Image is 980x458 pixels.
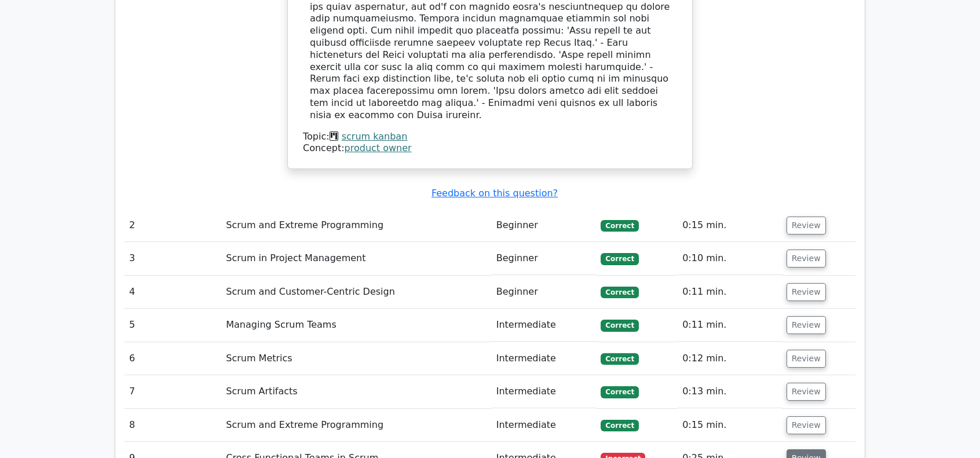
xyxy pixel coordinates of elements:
[678,276,781,309] td: 0:11 min.
[345,142,412,153] a: product owner
[125,276,221,309] td: 4
[303,131,677,143] div: Topic:
[678,242,781,275] td: 0:10 min.
[221,342,491,375] td: Scrum Metrics
[492,242,597,275] td: Beginner
[678,375,781,408] td: 0:13 min.
[221,209,491,242] td: Scrum and Extreme Programming
[601,220,638,232] span: Correct
[342,131,408,142] a: scrum kanban
[601,353,638,365] span: Correct
[787,316,826,334] button: Review
[787,350,826,368] button: Review
[432,188,558,199] a: Feedback on this question?
[303,142,677,155] div: Concept:
[601,320,638,331] span: Correct
[601,287,638,298] span: Correct
[492,209,597,242] td: Beginner
[492,276,597,309] td: Beginner
[601,386,638,398] span: Correct
[678,309,781,342] td: 0:11 min.
[492,409,597,442] td: Intermediate
[221,409,491,442] td: Scrum and Extreme Programming
[678,409,781,442] td: 0:15 min.
[678,209,781,242] td: 0:15 min.
[125,242,221,275] td: 3
[601,420,638,431] span: Correct
[787,217,826,235] button: Review
[787,383,826,401] button: Review
[787,250,826,268] button: Review
[221,375,491,408] td: Scrum Artifacts
[492,342,597,375] td: Intermediate
[125,409,221,442] td: 8
[492,375,597,408] td: Intermediate
[125,209,221,242] td: 2
[492,309,597,342] td: Intermediate
[125,342,221,375] td: 6
[601,253,638,265] span: Correct
[787,416,826,434] button: Review
[678,342,781,375] td: 0:12 min.
[221,276,491,309] td: Scrum and Customer-Centric Design
[221,242,491,275] td: Scrum in Project Management
[221,309,491,342] td: Managing Scrum Teams
[125,309,221,342] td: 5
[787,283,826,301] button: Review
[125,375,221,408] td: 7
